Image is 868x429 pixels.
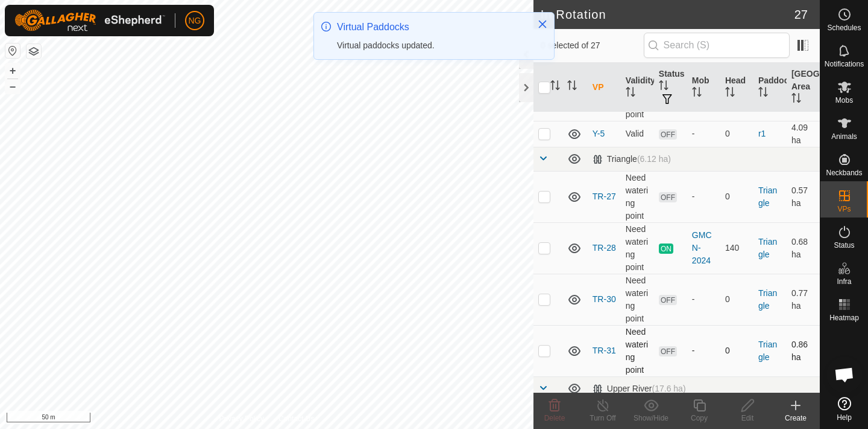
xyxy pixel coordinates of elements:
[725,89,735,98] p-sorticon: Activate to sort
[753,63,787,112] th: Paddock
[675,413,723,424] div: Copy
[692,293,715,306] div: -
[692,344,715,357] div: -
[652,384,686,393] span: (17.6 ha)
[692,190,715,203] div: -
[787,171,820,222] td: 0.57 ha
[758,185,777,208] a: Triangle
[550,82,560,92] p-sorticon: Activate to sort
[820,392,868,426] a: Help
[826,356,863,393] a: Open chat
[827,24,861,31] span: Schedules
[189,15,201,27] span: NG
[588,63,621,112] th: VP
[278,413,314,424] a: Contact Us
[337,20,525,34] div: Virtual Paddocks
[627,413,675,424] div: Show/Hide
[720,222,753,274] td: 140
[787,274,820,325] td: 0.77 ha
[794,5,808,24] span: 27
[27,44,41,59] button: Map Layers
[593,294,616,304] a: TR-30
[593,384,686,394] div: Upper River
[337,39,525,52] div: Virtual paddocks updated.
[659,295,677,305] span: OFF
[659,129,677,140] span: OFF
[544,414,565,422] span: Delete
[5,63,20,78] button: +
[692,89,702,98] p-sorticon: Activate to sort
[787,121,820,147] td: 4.09 ha
[593,346,616,355] a: TR-31
[720,63,753,112] th: Head
[593,129,605,138] a: Y-5
[621,171,654,222] td: Need watering point
[593,154,671,164] div: Triangle
[14,10,165,31] img: Gallagher Logo
[829,314,859,321] span: Heatmap
[692,127,715,140] div: -
[621,222,654,274] td: Need watering point
[825,60,864,68] span: Notifications
[593,192,616,201] a: TR-27
[720,274,753,325] td: 0
[791,95,801,105] p-sorticon: Activate to sort
[787,63,820,112] th: [GEOGRAPHIC_DATA] Area
[659,192,677,202] span: OFF
[758,340,777,362] a: Triangle
[659,346,677,356] span: OFF
[720,121,753,147] td: 0
[720,171,753,222] td: 0
[541,39,644,52] span: 0 selected of 27
[772,413,820,424] div: Create
[621,121,654,147] td: Valid
[787,222,820,274] td: 0.68 ha
[567,82,577,92] p-sorticon: Activate to sort
[723,413,772,424] div: Edit
[758,288,777,311] a: Triangle
[659,244,673,254] span: ON
[579,413,627,424] div: Turn Off
[687,63,720,112] th: Mob
[219,413,264,424] a: Privacy Policy
[837,278,851,285] span: Infra
[835,97,853,104] span: Mobs
[621,274,654,325] td: Need watering point
[644,33,790,58] input: Search (S)
[758,129,766,138] a: r1
[834,242,854,249] span: Status
[758,89,768,98] p-sorticon: Activate to sort
[637,154,671,164] span: (6.12 ha)
[534,16,551,33] button: Close
[593,243,616,253] a: TR-28
[621,63,654,112] th: Validity
[837,414,852,421] span: Help
[659,82,668,92] p-sorticon: Activate to sort
[720,325,753,376] td: 0
[787,325,820,376] td: 0.86 ha
[758,237,777,259] a: Triangle
[621,325,654,376] td: Need watering point
[837,205,851,213] span: VPs
[831,133,857,140] span: Animals
[626,89,635,98] p-sorticon: Activate to sort
[826,169,862,176] span: Neckbands
[654,63,687,112] th: Status
[5,44,20,58] button: Reset Map
[692,229,715,267] div: GMCN-2024
[541,7,794,22] h2: In Rotation
[5,79,20,94] button: –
